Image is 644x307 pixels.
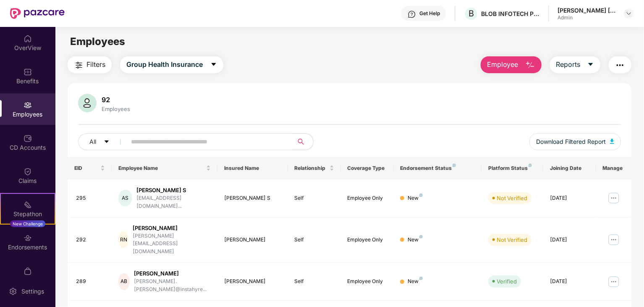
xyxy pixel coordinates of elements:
[558,6,616,14] div: [PERSON_NAME] [PERSON_NAME] [PERSON_NAME] Devi
[120,56,223,73] button: Group Health Insurancecaret-down
[134,278,211,294] div: [PERSON_NAME].[PERSON_NAME]@instahyre...
[607,233,620,246] img: manageButton
[615,60,625,70] img: svg+xml;base64,PHN2ZyB4bWxucz0iaHR0cDovL3d3dy53My5vcmcvMjAwMC9zdmciIHdpZHRoPSIyNCIgaGVpZ2h0PSIyNC...
[497,236,527,244] div: Not Verified
[118,190,132,206] div: AS
[558,14,616,21] div: Admin
[453,164,456,167] img: svg+xml;base64,PHN2ZyB4bWxucz0iaHR0cDovL3d3dy53My5vcmcvMjAwMC9zdmciIHdpZHRoPSI4IiBoZWlnaHQ9IjgiIH...
[24,267,32,275] img: svg+xml;base64,PHN2ZyBpZD0iTXlfT3JkZXJzIiBkYXRhLW5hbWU9Ik15IE9yZGVycyIgeG1sbnM9Imh0dHA6Ly93d3cudz...
[89,137,96,146] span: All
[86,59,105,70] span: Filters
[24,101,32,109] img: svg+xml;base64,PHN2ZyBpZD0iRW1wbG95ZWVzIiB4bWxucz0iaHR0cDovL3d3dy53My5vcmcvMjAwMC9zdmciIHdpZHRoPS...
[550,194,589,202] div: [DATE]
[112,157,217,180] th: Employee Name
[74,60,84,70] img: svg+xml;base64,PHN2ZyB4bWxucz0iaHR0cDovL3d3dy53My5vcmcvMjAwMC9zdmciIHdpZHRoPSIyNCIgaGVpZ2h0PSIyNC...
[76,236,105,244] div: 292
[469,8,474,19] span: B
[118,273,130,290] div: AB
[1,210,55,218] div: Stepathon
[133,224,211,232] div: [PERSON_NAME]
[543,157,596,180] th: Joining Date
[126,59,203,70] span: Group Health Insurance
[481,56,542,73] button: Employee
[24,134,32,143] img: svg+xml;base64,PHN2ZyBpZD0iQ0RfQWNjb3VudHMiIGRhdGEtbmFtZT0iQ0QgQWNjb3VudHMiIHhtbG5zPSJodHRwOi8vd3...
[136,186,211,194] div: [PERSON_NAME] S
[24,167,32,176] img: svg+xml;base64,PHN2ZyBpZD0iQ2xhaW0iIHhtbG5zPSJodHRwOi8vd3d3LnczLm9yZy8yMDAwL3N2ZyIgd2lkdGg9IjIwIi...
[525,60,535,70] img: svg+xml;base64,PHN2ZyB4bWxucz0iaHR0cDovL3d3dy53My5vcmcvMjAwMC9zdmciIHhtbG5zOnhsaW5rPSJodHRwOi8vd3...
[24,68,32,76] img: svg+xml;base64,PHN2ZyBpZD0iQmVuZWZpdHMiIHhtbG5zPSJodHRwOi8vd3d3LnczLm9yZy8yMDAwL3N2ZyIgd2lkdGg9Ij...
[408,236,423,244] div: New
[10,8,65,19] img: New Pazcare Logo
[295,236,334,244] div: Self
[217,157,288,180] th: Insured Name
[536,137,606,146] span: Download Filtered Report
[626,10,632,17] img: svg+xml;base64,PHN2ZyBpZD0iRHJvcGRvd24tMzJ4MzIiIHhtbG5zPSJodHRwOi8vd3d3LnczLm9yZy8yMDAwL3N2ZyIgd2...
[596,157,631,180] th: Manage
[19,287,47,296] div: Settings
[78,94,97,112] img: svg+xml;base64,PHN2ZyB4bWxucz0iaHR0cDovL3d3dy53My5vcmcvMjAwMC9zdmciIHhtbG5zOnhsaW5rPSJodHRwOi8vd3...
[295,278,334,286] div: Self
[293,133,314,150] button: search
[74,165,99,172] span: EID
[556,59,581,70] span: Reports
[481,10,540,18] div: BLOB INFOTECH PVT LTD
[68,157,112,180] th: EID
[24,234,32,242] img: svg+xml;base64,PHN2ZyBpZD0iRW5kb3JzZW1lbnRzIiB4bWxucz0iaHR0cDovL3d3dy53My5vcmcvMjAwMC9zdmciIHdpZH...
[419,277,423,280] img: svg+xml;base64,PHN2ZyB4bWxucz0iaHR0cDovL3d3dy53My5vcmcvMjAwMC9zdmciIHdpZHRoPSI4IiBoZWlnaHQ9IjgiIH...
[295,165,328,172] span: Relationship
[408,10,416,19] img: svg+xml;base64,PHN2ZyBpZD0iSGVscC0zMngzMiIgeG1sbnM9Imh0dHA6Ly93d3cudzMub3JnLzIwMDAvc3ZnIiB3aWR0aD...
[68,56,112,73] button: Filters
[295,194,334,202] div: Self
[488,165,537,172] div: Platform Status
[408,194,423,202] div: New
[9,287,17,296] img: svg+xml;base64,PHN2ZyBpZD0iU2V0dGluZy0yMHgyMCIgeG1sbnM9Imh0dHA6Ly93d3cudzMub3JnLzIwMDAvc3ZnIiB3aW...
[529,164,532,167] img: svg+xml;base64,PHN2ZyB4bWxucz0iaHR0cDovL3d3dy53My5vcmcvMjAwMC9zdmciIHdpZHRoPSI4IiBoZWlnaHQ9IjgiIH...
[118,165,204,172] span: Employee Name
[293,138,309,145] span: search
[24,34,32,43] img: svg+xml;base64,PHN2ZyBpZD0iSG9tZSIgeG1sbnM9Imh0dHA6Ly93d3cudzMub3JnLzIwMDAvc3ZnIiB3aWR0aD0iMjAiIG...
[419,193,423,197] img: svg+xml;base64,PHN2ZyB4bWxucz0iaHR0cDovL3d3dy53My5vcmcvMjAwMC9zdmciIHdpZHRoPSI4IiBoZWlnaHQ9IjgiIH...
[76,194,105,202] div: 295
[487,59,518,70] span: Employee
[78,133,129,150] button: Allcaret-down
[100,106,132,112] div: Employees
[550,56,600,73] button: Reportscaret-down
[210,61,217,69] span: caret-down
[607,275,620,288] img: manageButton
[100,95,132,104] div: 92
[529,133,621,150] button: Download Filtered Report
[587,61,594,69] span: caret-down
[607,191,620,205] img: manageButton
[497,277,517,286] div: Verified
[224,236,281,244] div: [PERSON_NAME]
[134,270,211,278] div: [PERSON_NAME]
[408,278,423,286] div: New
[118,231,128,248] div: RN
[10,220,45,227] div: New Challenge
[133,232,211,256] div: [PERSON_NAME][EMAIL_ADDRESS][DOMAIN_NAME]
[400,165,475,172] div: Endorsement Status
[610,139,614,144] img: svg+xml;base64,PHN2ZyB4bWxucz0iaHR0cDovL3d3dy53My5vcmcvMjAwMC9zdmciIHhtbG5zOnhsaW5rPSJodHRwOi8vd3...
[224,278,281,286] div: [PERSON_NAME]
[348,236,387,244] div: Employee Only
[76,278,105,286] div: 289
[224,194,281,202] div: [PERSON_NAME] S
[497,194,527,202] div: Not Verified
[348,194,387,202] div: Employee Only
[419,10,440,17] div: Get Help
[550,236,589,244] div: [DATE]
[348,278,387,286] div: Employee Only
[136,194,211,210] div: [EMAIL_ADDRESS][DOMAIN_NAME]...
[104,139,110,146] span: caret-down
[419,235,423,238] img: svg+xml;base64,PHN2ZyB4bWxucz0iaHR0cDovL3d3dy53My5vcmcvMjAwMC9zdmciIHdpZHRoPSI4IiBoZWlnaHQ9IjgiIH...
[550,278,589,286] div: [DATE]
[24,201,32,209] img: svg+xml;base64,PHN2ZyB4bWxucz0iaHR0cDovL3d3dy53My5vcmcvMjAwMC9zdmciIHdpZHRoPSIyMSIgaGVpZ2h0PSIyMC...
[288,157,341,180] th: Relationship
[341,157,394,180] th: Coverage Type
[70,35,125,48] span: Employees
